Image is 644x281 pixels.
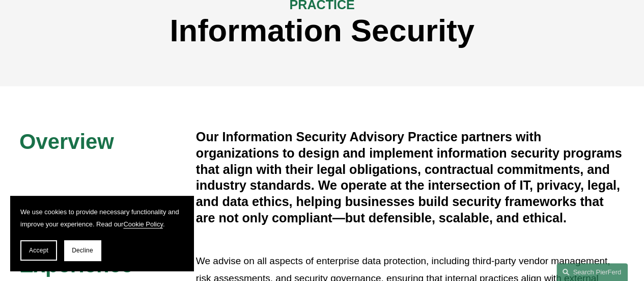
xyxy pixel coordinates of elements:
[64,240,101,261] button: Decline
[10,196,193,271] section: Cookie banner
[556,263,628,281] a: Search this site
[196,129,625,226] h4: Our Information Security Advisory Practice partners with organizations to design and implement in...
[20,240,57,261] button: Accept
[19,130,114,154] span: Overview
[19,13,625,48] h1: Information Security
[20,206,183,230] p: We use cookies to provide necessary functionality and improve your experience. Read our .
[123,220,163,228] a: Cookie Policy
[29,247,48,254] span: Accept
[72,247,93,254] span: Decline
